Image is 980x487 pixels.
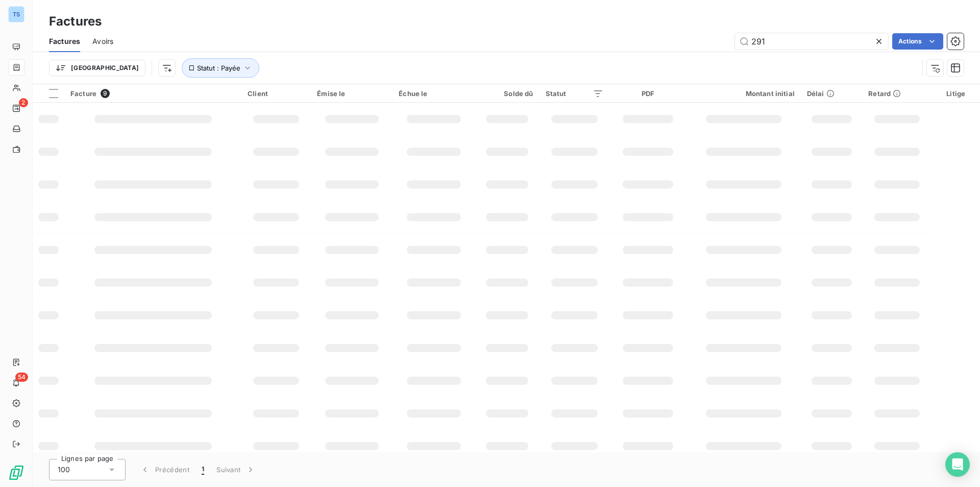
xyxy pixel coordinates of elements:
span: 54 [15,373,28,382]
div: Montant initial [693,89,795,98]
div: Statut [546,89,604,98]
h3: Factures [49,12,102,31]
button: 1 [195,459,210,480]
span: 1 [202,465,204,475]
img: Logo LeanPay [8,465,24,481]
span: 2 [19,98,28,107]
input: Rechercher [735,33,888,50]
span: Statut : Payée [197,64,240,72]
div: Retard [868,89,925,98]
span: 9 [101,89,110,98]
span: Factures [49,36,80,47]
button: Suivant [210,459,262,480]
div: Délai [807,89,856,98]
div: Échue le [399,89,469,98]
div: PDF [616,89,680,98]
div: Open Intercom Messenger [945,452,970,477]
button: [GEOGRAPHIC_DATA] [49,60,145,76]
div: Émise le [317,89,386,98]
span: 100 [58,465,70,475]
button: Actions [892,33,943,50]
div: Litige [938,89,974,98]
button: Statut : Payée [182,58,259,78]
div: Solde dû [481,89,533,98]
span: Facture [70,89,96,98]
span: Avoirs [92,36,113,47]
div: TS [8,6,24,22]
div: Client [248,89,305,98]
button: Précédent [134,459,195,480]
